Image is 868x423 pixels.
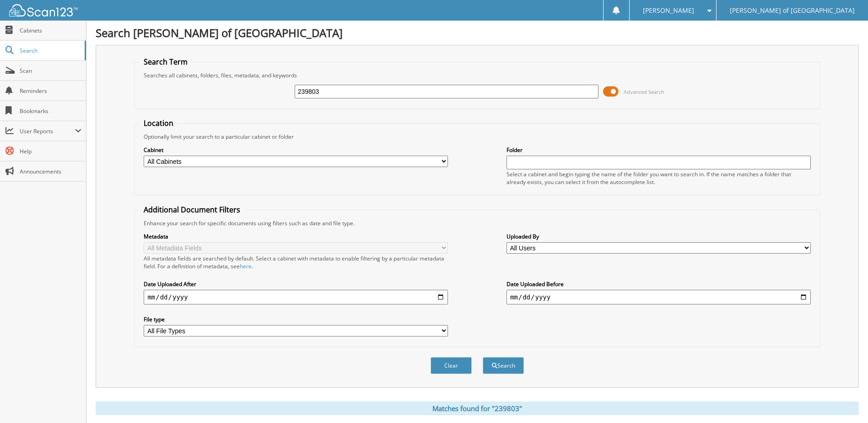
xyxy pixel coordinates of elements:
[643,8,694,13] span: [PERSON_NAME]
[139,219,815,227] div: Enhance your search for specific documents using filters such as date and file type.
[20,147,81,155] span: Help
[507,170,811,186] div: Select a cabinet and begin typing the name of the folder you want to search in. If the name match...
[730,8,855,13] span: [PERSON_NAME] of [GEOGRAPHIC_DATA]
[20,47,80,54] span: Search
[240,262,252,270] a: here
[144,290,448,304] input: start
[139,133,815,141] div: Optionally limit your search to a particular cabinet or folder
[144,280,448,288] label: Date Uploaded After
[144,255,448,270] div: All metadata fields are searched by default. Select a cabinet with metadata to enable filtering b...
[20,127,75,135] span: User Reports
[20,67,81,75] span: Scan
[139,118,178,128] legend: Location
[96,25,859,40] h1: Search [PERSON_NAME] of [GEOGRAPHIC_DATA]
[624,88,664,95] span: Advanced Search
[144,315,448,323] label: File type
[96,401,859,415] div: Matches found for "239803"
[139,57,192,67] legend: Search Term
[507,146,811,154] label: Folder
[139,71,815,79] div: Searches all cabinets, folders, files, metadata, and keywords
[9,4,78,16] img: scan123-logo-white.svg
[507,233,811,240] label: Uploaded By
[507,290,811,304] input: end
[20,168,81,175] span: Announcements
[144,233,448,240] label: Metadata
[20,107,81,115] span: Bookmarks
[139,205,245,215] legend: Additional Document Filters
[431,357,472,374] button: Clear
[20,27,81,34] span: Cabinets
[507,280,811,288] label: Date Uploaded Before
[144,146,448,154] label: Cabinet
[483,357,524,374] button: Search
[20,87,81,95] span: Reminders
